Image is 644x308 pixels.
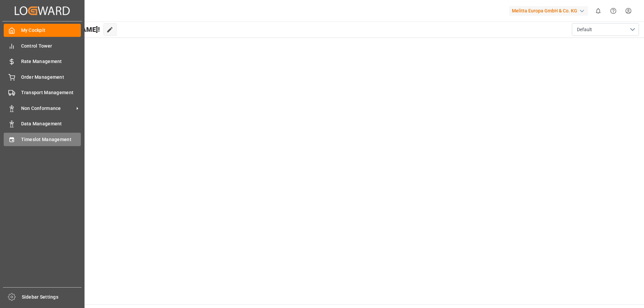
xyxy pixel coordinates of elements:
[572,23,639,36] button: open menu
[21,43,81,50] span: Control Tower
[4,24,81,37] a: My Cockpit
[21,89,81,96] span: Transport Management
[21,27,81,34] span: My Cockpit
[4,86,81,99] a: Transport Management
[21,120,81,127] span: Data Management
[21,74,81,81] span: Order Management
[606,3,621,18] button: Help Center
[4,70,81,83] a: Order Management
[509,4,591,17] button: Melitta Europa GmbH & Co. KG
[4,55,81,68] a: Rate Management
[591,3,606,18] button: show 0 new notifications
[509,6,588,16] div: Melitta Europa GmbH & Co. KG
[4,117,81,130] a: Data Management
[22,294,82,301] span: Sidebar Settings
[21,136,81,143] span: Timeslot Management
[21,105,74,112] span: Non Conformance
[577,26,592,33] span: Default
[4,133,81,146] a: Timeslot Management
[21,58,81,65] span: Rate Management
[28,23,100,36] span: Hello [PERSON_NAME]!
